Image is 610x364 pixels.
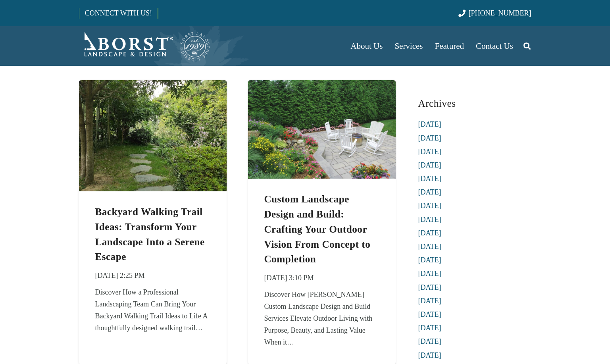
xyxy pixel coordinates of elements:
[350,41,383,51] span: About Us
[95,206,204,262] a: Backyard Walking Trail Ideas: Transform Your Landscape Into a Serene Escape
[344,26,389,66] a: About Us
[418,310,441,318] a: [DATE]
[418,175,441,183] a: [DATE]
[418,297,441,305] a: [DATE]
[418,351,441,359] a: [DATE]
[418,94,531,112] h3: Archives
[79,4,158,23] a: CONNECT WITH US!
[469,9,531,17] span: [PHONE_NUMBER]
[264,289,379,348] div: Discover How [PERSON_NAME] Custom Landscape Design and Build Services Elevate Outdoor Living with...
[519,36,535,56] a: Search
[418,134,441,142] a: [DATE]
[429,26,470,66] a: Featured
[264,272,314,284] time: 24 September 2025 at 15:10:58 America/New_York
[95,270,144,281] time: 28 September 2025 at 14:25:17 America/New_York
[79,82,227,90] a: Backyard Walking Trail Ideas: Transform Your Landscape Into a Serene Escape
[418,324,441,332] a: [DATE]
[248,80,396,179] img: White rocking chairs circled around a fire pit on a stone patio surrounded by lush landscaping
[418,161,441,169] a: [DATE]
[394,41,423,51] span: Services
[458,9,531,17] a: [PHONE_NUMBER]
[418,243,441,250] a: [DATE]
[418,256,441,264] a: [DATE]
[418,202,441,210] a: [DATE]
[264,194,370,264] a: Custom Landscape Design and Build: Crafting Your Outdoor Vision From Concept to Completion
[418,229,441,237] a: [DATE]
[389,26,429,66] a: Services
[79,80,227,191] img: Stone pathway leading into a lush treed landscape, showcasing Borst's backyard trail ideas
[418,188,441,196] a: [DATE]
[476,41,513,51] span: Contact Us
[418,270,441,277] a: [DATE]
[470,26,519,66] a: Contact Us
[79,30,211,62] a: Borst-Logo
[95,286,210,334] div: Discover How a Professional Landscaping Team Can Bring Your Backyard Walking Trail Ideas to Life ...
[418,283,441,291] a: [DATE]
[418,216,441,223] a: [DATE]
[418,120,441,128] a: [DATE]
[248,82,396,90] a: Custom Landscape Design and Build: Crafting Your Outdoor Vision From Concept to Completion
[418,337,441,345] a: [DATE]
[418,148,441,156] a: [DATE]
[435,41,464,51] span: Featured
